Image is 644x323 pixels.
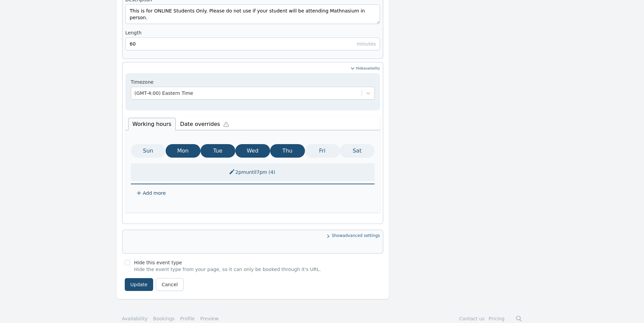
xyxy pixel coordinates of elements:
span: ( 4 ) [267,169,277,175]
a: Contact us [459,316,484,321]
label: Hide this event type [134,260,182,265]
a: Preview [200,316,219,321]
button: Wed [235,144,270,158]
button: Thu [270,144,305,158]
a: Availability [122,315,148,322]
button: Fri [305,144,340,158]
button: 2pmuntil7pm(4) [224,166,281,178]
a: Pricing [488,316,504,321]
label: Length [125,29,380,36]
input: 15 [125,37,380,50]
a: Cancel [156,278,183,291]
button: Sat [340,144,375,158]
button: Sun [131,144,166,158]
textarea: This is for ONLINE Students Only. Please do not use if your student will be attending Mathnasium ... [125,4,380,24]
a: Profile [180,315,195,322]
span: Show advanced settings [125,233,380,240]
button: Update [125,278,153,291]
span: Hide availaility [356,65,380,72]
a: Bookings [153,315,175,322]
li: Date overrides [176,116,237,130]
label: Timezone [131,79,375,85]
li: Working hours [128,118,176,130]
button: Tue [200,144,235,158]
span: Add more [143,190,166,196]
p: Hide the event type from your page, so it can only be booked through it's URL. [134,266,321,273]
button: Mon [166,144,200,158]
div: minutes [357,37,380,50]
